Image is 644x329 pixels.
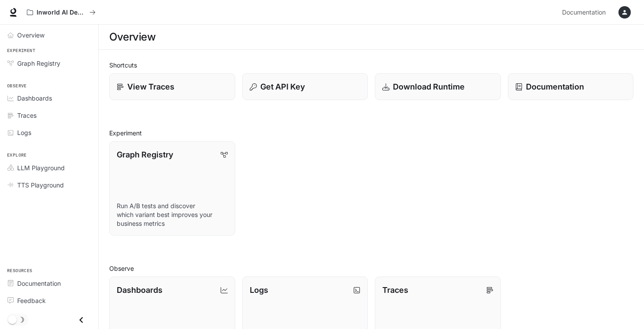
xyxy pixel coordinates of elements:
span: Documentation [562,7,606,18]
span: Logs [17,128,31,137]
p: Dashboards [117,284,163,296]
p: View Traces [127,81,174,93]
a: Documentation [508,73,634,100]
button: Get API Key [242,73,368,100]
h2: Observe [109,264,633,273]
h1: Overview [109,28,155,46]
a: Documentation [559,4,612,21]
p: Logs [250,284,268,296]
a: Documentation [4,276,95,291]
span: LLM Playground [17,163,65,172]
a: LLM Playground [4,160,95,176]
a: Logs [4,125,95,140]
p: Traces [382,284,408,296]
a: Download Runtime [375,73,501,100]
p: Get API Key [260,81,305,93]
span: Dark mode toggle [8,314,17,324]
p: Download Runtime [393,81,465,93]
p: Run A/B tests and discover which variant best improves your business metrics [117,202,228,228]
a: Graph Registry [4,56,95,71]
p: Inworld AI Demos [37,9,86,16]
span: Feedback [17,296,46,305]
span: Graph Registry [17,59,60,68]
p: Documentation [526,81,584,93]
a: Graph RegistryRun A/B tests and discover which variant best improves your business metrics [109,141,235,236]
span: Overview [17,30,44,40]
a: Traces [4,108,95,123]
h2: Shortcuts [109,60,633,70]
span: Dashboards [17,93,52,103]
a: Dashboards [4,90,95,106]
p: Graph Registry [117,149,173,161]
a: Overview [4,27,95,43]
h2: Experiment [109,128,633,138]
span: Traces [17,111,37,120]
span: TTS Playground [17,180,64,190]
a: Feedback [4,293,95,308]
span: Documentation [17,279,61,288]
button: Close drawer [71,311,91,329]
a: View Traces [109,73,235,100]
a: TTS Playground [4,177,95,193]
button: All workspaces [23,4,100,21]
